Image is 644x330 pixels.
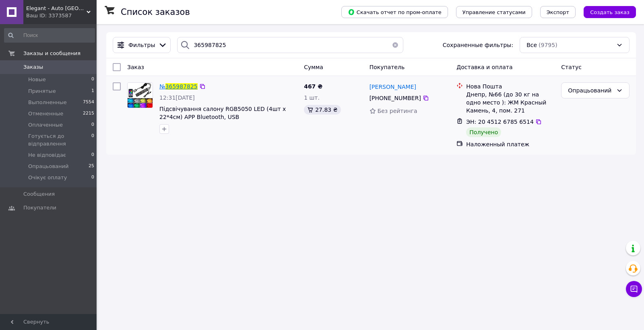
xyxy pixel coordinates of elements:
[23,64,43,71] span: Заказы
[304,64,323,70] span: Сумма
[462,9,526,15] span: Управление статусами
[128,41,155,49] span: Фильтры
[443,41,513,49] span: Сохраненные фильтры:
[159,94,195,101] span: 12:31[DATE]
[539,42,557,48] span: (9795)
[91,133,94,147] span: 0
[159,83,198,90] a: №365987825
[23,50,80,57] span: Заказы и сообщения
[369,83,416,91] a: [PERSON_NAME]
[348,8,442,16] span: Скачать отчет по пром-оплате
[28,99,67,106] span: Выполненные
[378,108,417,114] span: Без рейтинга
[547,9,569,15] span: Экспорт
[28,110,63,117] span: Отмененные
[28,88,56,95] span: Принятые
[28,152,66,159] span: Не відповідає
[28,174,67,181] span: Очікує оплату
[89,163,94,170] span: 25
[590,9,630,15] span: Создать заказ
[91,88,94,95] span: 1
[526,41,537,49] span: Все
[83,99,94,106] span: 7554
[127,64,144,70] span: Заказ
[165,83,198,90] span: 365987825
[91,121,94,129] span: 0
[23,204,56,211] span: Покупатели
[584,6,636,18] button: Создать заказ
[466,82,555,90] div: Нова Пошта
[304,105,341,115] div: 27.83 ₴
[466,90,555,115] div: Днепр, №66 (до 30 кг на одно место ): ЖМ Красный Камень, 4, пом. 271
[304,94,320,101] span: 1 шт.
[387,37,403,53] button: Очистить
[466,119,534,125] span: ЭН: 20 4512 6785 6514
[91,152,94,159] span: 0
[369,64,405,70] span: Покупатель
[4,28,95,43] input: Поиск
[368,92,423,104] div: [PHONE_NUMBER]
[28,76,46,83] span: Новые
[91,174,94,181] span: 0
[28,133,91,147] span: Готується до відправлення
[568,86,613,95] div: Опрацьований
[127,82,153,108] a: Фото товару
[177,37,403,53] input: Поиск по номеру заказа, ФИО покупателя, номеру телефона, Email, номеру накладной
[466,140,555,148] div: Наложенный платеж
[26,5,87,12] span: Elegant - Auto Украина
[159,83,165,90] span: №
[128,83,153,108] img: Фото товару
[341,6,448,18] button: Скачать отчет по пром-оплате
[91,76,94,83] span: 0
[540,6,576,18] button: Экспорт
[83,110,94,117] span: 2215
[28,163,68,170] span: Опрацьований
[369,84,416,90] span: [PERSON_NAME]
[28,121,63,129] span: Оплаченные
[626,281,642,297] button: Чат с покупателем
[576,8,636,15] a: Создать заказ
[456,64,512,70] span: Доставка и оплата
[304,83,322,90] span: 467 ₴
[561,64,582,70] span: Статус
[159,106,286,120] a: Підсвічування салону RGB5050 LED (4шт х 22*4см) APP Bluetooth, USB
[466,127,501,137] div: Получено
[26,12,97,19] div: Ваш ID: 3373587
[456,6,532,18] button: Управление статусами
[23,191,55,198] span: Сообщения
[121,7,190,17] h1: Список заказов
